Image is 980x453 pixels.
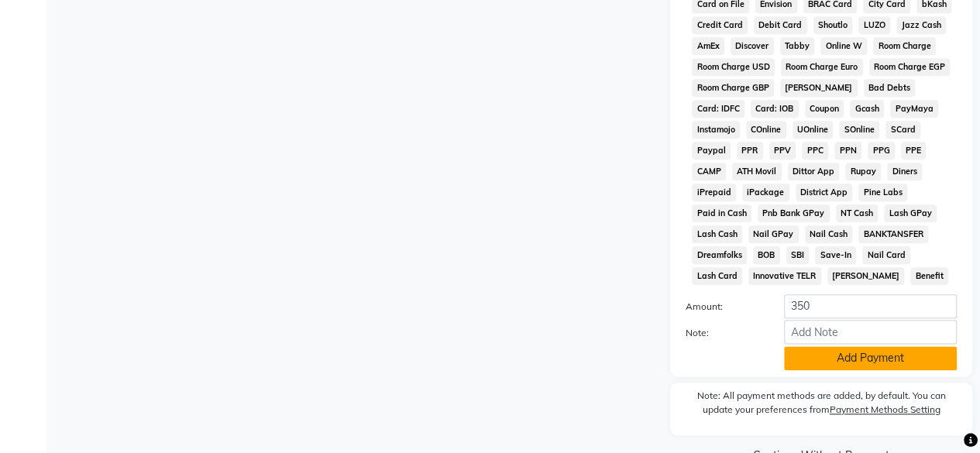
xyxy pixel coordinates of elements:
[901,142,927,160] span: PPE
[692,37,724,55] span: AmEx
[751,100,799,118] span: Card: IOB
[742,184,789,201] span: iPackage
[674,326,772,340] label: Note:
[780,37,815,55] span: Tabby
[836,204,879,222] span: NT Cash
[692,142,731,160] span: Paypal
[692,204,751,222] span: Paid in Cash
[746,121,786,139] span: COnline
[692,121,740,139] span: Instamojo
[820,37,867,55] span: Online W
[692,58,775,76] span: Room Charge USD
[850,100,884,118] span: Gcash
[769,142,796,160] span: PPV
[784,346,957,370] button: Add Payment
[784,320,957,344] input: Add Note
[692,267,742,285] span: Lash Card
[910,267,948,285] span: Benefit
[780,79,858,97] span: [PERSON_NAME]
[793,121,834,139] span: UOnline
[884,204,937,222] span: Lash GPay
[784,294,957,318] input: Amount
[692,100,744,118] span: Card: IDFC
[692,225,742,243] span: Lash Cash
[858,225,928,243] span: BANKTANSFER
[692,16,748,34] span: Credit Card
[781,58,863,76] span: Room Charge Euro
[753,246,780,264] span: BOB
[887,163,922,180] span: Diners
[862,246,910,264] span: Nail Card
[805,225,853,243] span: Nail Cash
[845,163,881,180] span: Rupay
[692,246,747,264] span: Dreamfolks
[868,142,895,160] span: PPG
[692,163,726,180] span: CAMP
[827,267,905,285] span: [PERSON_NAME]
[869,58,951,76] span: Room Charge EGP
[732,163,782,180] span: ATH Movil
[864,79,916,97] span: Bad Debts
[692,184,736,201] span: iPrepaid
[758,204,830,222] span: Pnb Bank GPay
[815,246,856,264] span: Save-In
[873,37,936,55] span: Room Charge
[890,100,938,118] span: PayMaya
[796,184,853,201] span: District App
[786,246,810,264] span: SBI
[885,121,920,139] span: SCard
[858,16,890,34] span: LUZO
[692,79,774,97] span: Room Charge GBP
[731,37,774,55] span: Discover
[830,403,940,417] label: Payment Methods Setting
[858,184,907,201] span: Pine Labs
[896,16,946,34] span: Jazz Cash
[748,225,799,243] span: Nail GPay
[754,16,807,34] span: Debit Card
[802,142,828,160] span: PPC
[805,100,844,118] span: Coupon
[686,389,957,423] label: Note: All payment methods are added, by default. You can update your preferences from
[674,300,772,314] label: Amount:
[788,163,840,180] span: Dittor App
[834,142,861,160] span: PPN
[813,16,853,34] span: Shoutlo
[839,121,879,139] span: SOnline
[748,267,821,285] span: Innovative TELR
[737,142,763,160] span: PPR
